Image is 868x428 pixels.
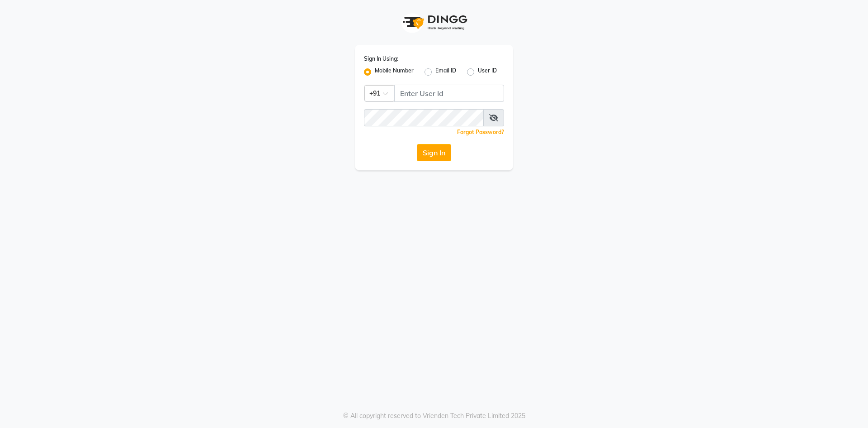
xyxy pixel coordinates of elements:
label: Mobile Number [375,67,414,77]
label: Email ID [435,67,456,77]
a: Forgot Password? [457,129,504,135]
input: Username [364,109,484,126]
label: Sign In Using: [364,55,398,63]
button: Sign In [417,144,451,161]
img: logo1.svg [398,9,470,36]
label: User ID [478,67,497,77]
input: Username [394,85,504,102]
